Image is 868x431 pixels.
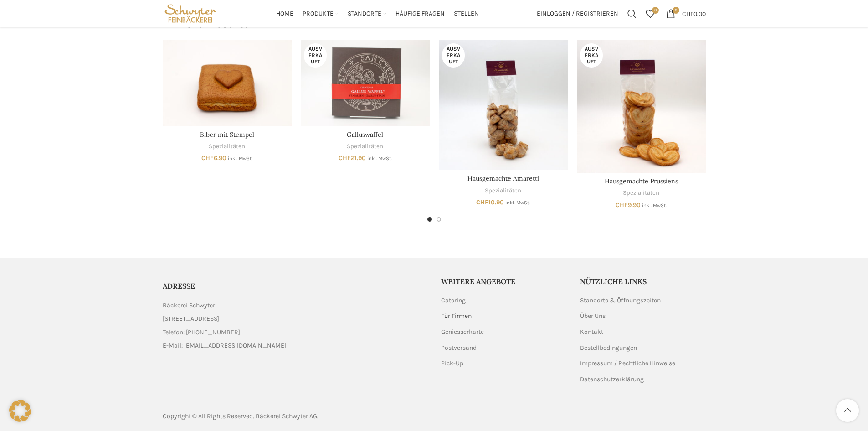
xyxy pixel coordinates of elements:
a: 0 [641,5,659,23]
small: inkl. MwSt. [228,156,252,161]
span: CHF [339,154,351,162]
a: Spezialitäten [347,142,383,151]
div: 2 / 8 [296,40,434,161]
a: Catering [441,296,467,305]
div: Meine Wunschliste [641,5,659,23]
span: 0 [652,7,659,14]
a: Häufige Fragen [395,5,445,23]
a: Über Uns [580,312,606,321]
span: Ausverkauft [580,43,603,68]
div: Copyright © All Rights Reserved. Bäckerei Schwyter AG. [163,411,430,421]
a: Hausgemachte Prussiens [605,177,678,185]
span: Ausverkauft [304,43,327,68]
a: Kontakt [580,327,604,337]
h5: Weitere Angebote [441,276,567,286]
bdi: 9.90 [616,201,641,209]
div: 3 / 8 [434,40,572,206]
a: List item link [163,341,427,351]
a: Hausgemachte Amaretti [439,40,568,171]
span: CHF [616,201,628,209]
small: inkl. MwSt. [367,156,392,161]
bdi: 0.00 [682,10,706,17]
h5: Nützliche Links [580,276,706,286]
a: Produkte [303,5,339,23]
li: Go to slide 1 [427,217,432,222]
a: Datenschutzerklärung [580,375,645,384]
a: Bestellbedingungen [580,343,638,353]
a: Geniesserkarte [441,327,485,337]
a: Pick-Up [441,359,464,368]
span: Stellen [454,10,479,18]
span: Häufige Fragen [395,10,445,18]
div: Main navigation [223,5,532,23]
a: Spezialitäten [623,189,659,197]
a: Biber mit Stempel [163,40,292,126]
a: Galluswaffel [301,40,430,126]
a: Home [276,5,293,23]
small: inkl. MwSt. [642,203,667,208]
a: Spezialitäten [485,187,521,195]
span: CHF [201,154,214,162]
a: Impressum / Rechtliche Hinweise [580,359,676,368]
span: Standorte [348,10,381,18]
a: Scroll to top button [836,399,859,422]
span: [STREET_ADDRESS] [163,314,219,324]
bdi: 21.90 [339,154,366,162]
a: Standorte & Öffnungszeiten [580,296,662,305]
a: Site logo [163,9,219,17]
bdi: 10.90 [476,198,504,206]
a: Hausgemachte Amaretti [467,174,539,182]
bdi: 6.90 [201,154,226,162]
small: inkl. MwSt. [505,200,530,206]
a: Galluswaffel [347,130,383,139]
span: CHF [476,198,488,206]
div: 4 / 8 [572,40,710,208]
span: 0 [673,7,679,14]
li: Go to slide 2 [437,217,441,222]
a: Spezialitäten [209,142,245,151]
span: CHF [682,10,693,17]
span: Bäckerei Schwyter [163,301,215,311]
a: Biber mit Stempel [200,130,254,139]
a: Hausgemachte Prussiens [577,40,706,173]
a: Suchen [623,5,641,23]
a: Standorte [348,5,386,23]
div: 1 / 8 [158,40,296,161]
span: Einloggen / Registrieren [537,10,618,17]
a: 0 CHF0.00 [662,5,710,23]
span: Ausverkauft [442,43,465,68]
a: Einloggen / Registrieren [532,5,623,23]
span: Home [276,10,293,18]
a: Für Firmen [441,312,473,321]
span: Produkte [303,10,334,18]
a: List item link [163,327,427,338]
span: ADRESSE [163,281,195,291]
a: Stellen [454,5,479,23]
a: Postversand [441,343,478,353]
